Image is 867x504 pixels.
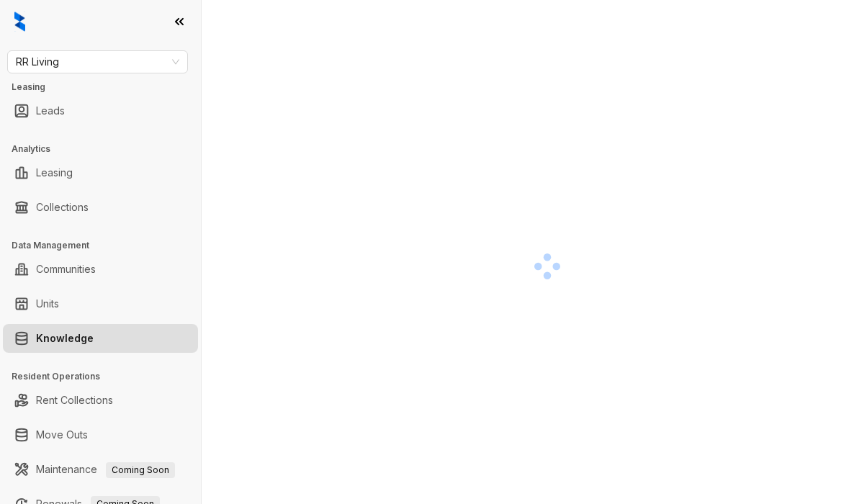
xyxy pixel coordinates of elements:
[3,255,198,284] li: Communities
[36,420,88,449] a: Move Outs
[12,81,201,94] h3: Leasing
[3,455,198,484] li: Maintenance
[16,51,179,73] span: RR Living
[3,420,198,449] li: Move Outs
[12,143,201,156] h3: Analytics
[106,462,175,478] span: Coming Soon
[3,193,198,222] li: Collections
[36,96,65,125] a: Leads
[36,158,73,187] a: Leasing
[3,158,198,187] li: Leasing
[3,324,198,353] li: Knowledge
[12,370,201,383] h3: Resident Operations
[36,386,113,415] a: Rent Collections
[36,289,59,318] a: Units
[36,324,94,353] a: Knowledge
[36,255,96,284] a: Communities
[3,289,198,318] li: Units
[3,96,198,125] li: Leads
[3,386,198,415] li: Rent Collections
[12,239,201,252] h3: Data Management
[36,193,89,222] a: Collections
[14,12,25,32] img: logo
